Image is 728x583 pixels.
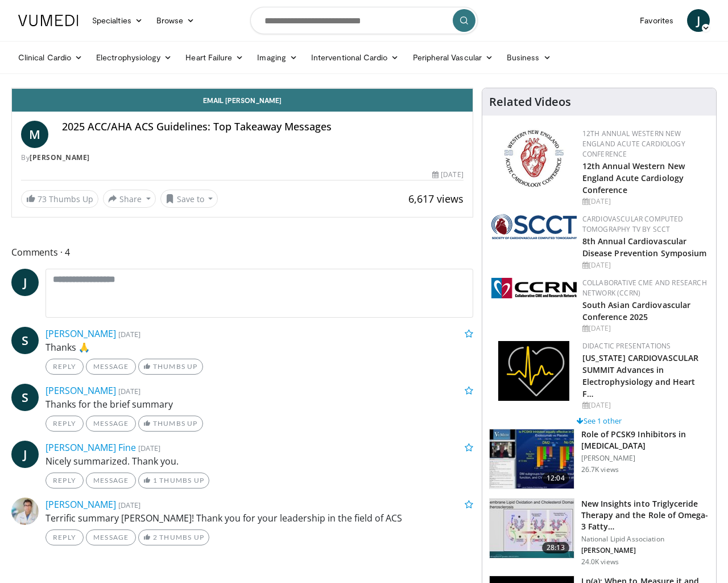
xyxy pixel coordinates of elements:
a: Specialties [85,9,150,32]
a: Reply [45,529,84,545]
h4: Related Videos [489,95,571,109]
a: Business [500,46,558,69]
small: [DATE] [118,500,140,510]
a: Electrophysiology [89,46,179,69]
a: [PERSON_NAME] [45,498,116,511]
img: 51a70120-4f25-49cc-93a4-67582377e75f.png.150x105_q85_autocrop_double_scale_upscale_version-0.2.png [491,214,577,239]
span: Comments 4 [11,245,473,260]
a: Reply [45,416,84,432]
a: 12th Annual Western New England Acute Cardiology Conference [582,129,685,159]
a: Cardiovascular Computed Tomography TV by SCCT [582,214,684,234]
div: By [21,153,464,163]
img: 45ea033d-f728-4586-a1ce-38957b05c09e.150x105_q85_crop-smart_upscale.jpg [490,499,574,558]
a: 8th Annual Cardiovascular Disease Prevention Symposium [582,236,707,258]
div: [DATE] [582,260,707,270]
a: 73 Thumbs Up [21,190,98,208]
a: Message [86,529,136,545]
a: 28:13 New Insights into Triglyceride Therapy and the Role of Omega-3 Fatty… National Lipid Associ... [489,498,709,566]
a: 12:04 Role of PCSK9 Inhibitors in [MEDICAL_DATA] [PERSON_NAME] 26.7K views [489,429,709,489]
a: Message [86,359,136,375]
img: Avatar [11,498,39,525]
h3: Role of PCSK9 Inhibitors in [MEDICAL_DATA] [581,429,709,451]
div: [DATE] [432,170,463,180]
a: [US_STATE] CARDIOVASCULAR SUMMIT Advances in Electrophysiology and Heart F… [582,352,699,399]
div: [DATE] [582,323,707,334]
p: Nicely summarized. Thank you. [45,454,473,468]
a: J [11,269,39,296]
a: Message [86,473,136,488]
img: 3346fd73-c5f9-4d1f-bb16-7b1903aae427.150x105_q85_crop-smart_upscale.jpg [490,429,574,488]
img: 1860aa7a-ba06-47e3-81a4-3dc728c2b4cf.png.150x105_q85_autocrop_double_scale_upscale_version-0.2.png [498,341,569,401]
a: See 1 other [577,416,622,426]
span: 1 [153,476,158,485]
div: [DATE] [582,400,707,410]
a: Imaging [250,46,304,69]
span: 12:04 [542,473,569,484]
img: VuMedi Logo [18,15,78,26]
button: Save to [160,190,218,208]
div: [DATE] [582,196,707,207]
a: [PERSON_NAME] [45,327,116,340]
a: S [11,384,39,411]
a: J [687,9,710,32]
p: 26.7K views [581,465,619,474]
small: [DATE] [118,329,140,339]
p: Thanks 🙏 [45,340,473,354]
img: a04ee3ba-8487-4636-b0fb-5e8d268f3737.png.150x105_q85_autocrop_double_scale_upscale_version-0.2.png [491,278,577,298]
p: Terrific summary [PERSON_NAME]! Thank you for your leadership in the field of ACS [45,511,473,525]
a: [PERSON_NAME] [30,153,90,162]
p: [PERSON_NAME] [581,454,709,463]
a: South Asian Cardiovascular Conference 2025 [582,299,691,322]
a: S [11,327,39,354]
p: National Lipid Association [581,535,709,544]
a: Reply [45,359,84,375]
a: Heart Failure [179,46,250,69]
span: 28:13 [542,542,569,553]
a: Email [PERSON_NAME] [12,89,473,112]
h4: 2025 ACC/AHA ACS Guidelines: Top Takeaway Messages [62,121,464,133]
a: Clinical Cardio [11,46,89,69]
p: Thanks for the brief summary [45,397,473,411]
a: M [21,121,48,148]
a: Peripheral Vascular [406,46,500,69]
p: [PERSON_NAME] [581,546,709,555]
span: 6,617 views [408,192,464,206]
h3: New Insights into Triglyceride Therapy and the Role of Omega-3 Fatty… [581,498,709,532]
a: J [11,441,39,468]
a: 2 Thumbs Up [138,529,209,545]
a: Browse [150,9,202,32]
a: [PERSON_NAME] Fine [45,441,136,454]
a: Thumbs Up [138,359,202,375]
small: [DATE] [138,443,160,453]
a: Message [86,416,136,432]
a: Favorites [633,9,680,32]
a: 12th Annual Western New England Acute Cardiology Conference [582,161,685,195]
a: [PERSON_NAME] [45,384,116,397]
a: Collaborative CME and Research Network (CCRN) [582,278,707,298]
a: Reply [45,473,84,488]
img: 0954f259-7907-4053-a817-32a96463ecc8.png.150x105_q85_autocrop_double_scale_upscale_version-0.2.png [502,129,565,188]
a: Thumbs Up [138,416,202,432]
span: 73 [38,194,47,204]
div: Didactic Presentations [582,341,707,351]
small: [DATE] [118,386,140,396]
span: 2 [153,533,158,541]
a: 1 Thumbs Up [138,473,209,488]
p: 24.0K views [581,557,619,566]
a: Interventional Cardio [304,46,406,69]
input: Search topics, interventions [250,7,478,34]
button: Share [103,190,156,208]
